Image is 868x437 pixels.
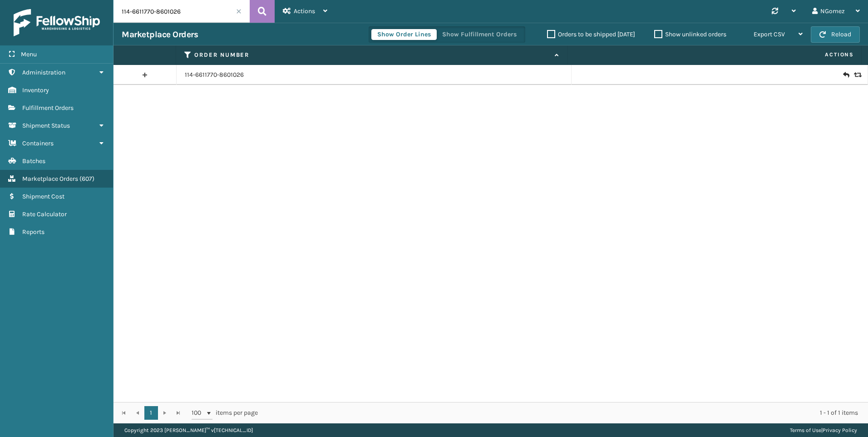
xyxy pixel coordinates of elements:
span: Administration [22,69,65,76]
button: Show Fulfillment Orders [436,29,523,40]
h3: Marketplace Orders [122,29,198,40]
span: 100 [192,408,205,417]
button: Reload [811,26,860,43]
span: Fulfillment Orders [22,104,74,112]
p: Copyright 2023 [PERSON_NAME]™ v [TECHNICAL_ID] [124,423,253,437]
label: Orders to be shipped [DATE] [547,30,635,38]
div: 1 - 1 of 1 items [271,408,858,417]
span: Inventory [22,86,49,94]
a: Privacy Policy [823,427,857,433]
i: Replace [854,72,859,78]
span: Batches [22,157,45,165]
span: Actions [294,7,315,15]
span: Menu [21,50,37,58]
span: ( 607 ) [79,175,94,183]
label: Show unlinked orders [654,30,726,38]
span: Shipment Cost [22,193,64,200]
span: items per page [192,406,258,420]
span: Rate Calculator [22,210,67,218]
div: | [790,423,857,437]
button: Show Order Lines [371,29,437,40]
span: Containers [22,139,54,147]
a: Terms of Use [790,427,821,433]
span: Marketplace Orders [22,175,78,183]
img: logo [14,9,100,36]
span: Actions [571,47,859,62]
span: Shipment Status [22,122,70,129]
i: Create Return Label [843,70,848,79]
span: Reports [22,228,44,236]
label: Order Number [194,51,550,59]
a: 1 [144,406,158,420]
span: Export CSV [754,30,785,38]
a: 114-6611770-8601026 [185,70,244,79]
